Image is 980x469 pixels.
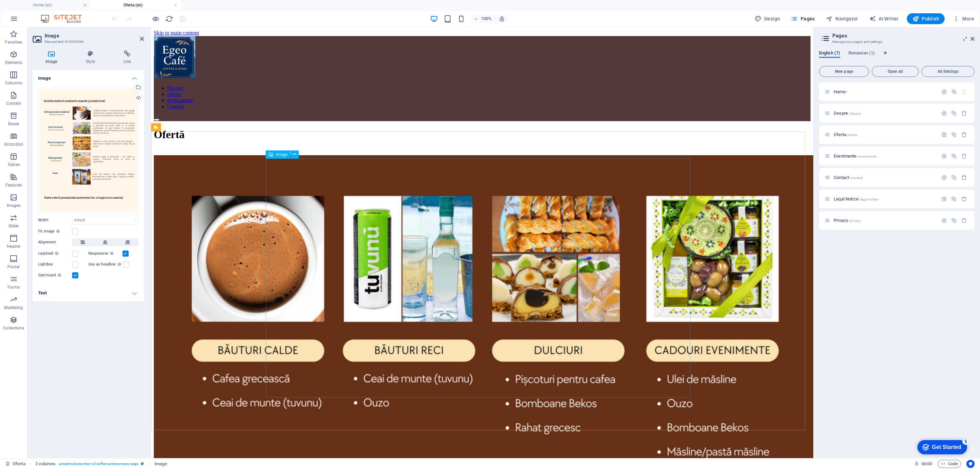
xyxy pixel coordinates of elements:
[834,111,861,116] span: Click to open page
[859,197,878,201] span: /legal-notice
[826,15,858,22] span: Navigator
[791,15,815,22] span: Pages
[832,33,975,39] h2: Pages
[941,132,947,138] div: Settings
[499,16,505,22] i: On resize automatically adjust zoom level to fit chosen device.
[850,176,863,180] span: /contact
[819,66,869,77] button: New page
[832,90,938,94] div: Home/
[73,50,110,65] h4: Style
[88,260,123,269] label: Use as headline
[38,271,72,279] label: Optimized
[832,111,938,115] div: Despre/despre
[9,223,19,229] p: Slider
[966,460,975,468] button: Usercentrics
[961,175,967,180] div: Remove
[59,460,138,468] span: . preset-columns-two-v2-coffee-science-menu-page
[926,461,927,466] span: :
[50,1,57,8] div: 5
[832,132,938,137] div: Oferta/oferta
[832,218,938,223] div: Privacy/privacy
[941,460,958,468] span: Code
[38,249,72,258] label: Lazyload
[847,133,857,137] span: /oferta
[857,155,877,158] span: /evenimente
[846,90,848,94] span: /
[875,69,916,74] span: Open all
[5,60,22,65] p: Elements
[5,80,22,86] p: Columns
[832,175,938,180] div: Contact/contact
[834,89,848,94] span: Click to open page
[5,182,22,188] p: Features
[38,260,72,269] label: Lightbox
[834,218,861,223] span: Privacy
[471,15,495,23] button: 100%
[921,460,932,468] span: 00 00
[151,15,160,23] button: Click here to leave preview mode and continue editing
[951,132,957,138] div: Duplicate
[834,175,863,180] span: Click to open page
[154,460,167,468] span: Click to select. Double-click to edit
[941,175,947,180] div: Settings
[39,15,90,23] img: Editor Logo
[38,218,72,222] label: Width
[33,285,144,301] h4: Text
[834,196,878,201] span: Click to open page
[912,15,939,22] span: Publish
[165,15,173,23] button: reload
[832,197,938,201] div: Legal Notice/legal-notice
[33,50,73,65] h4: Image
[7,203,21,208] p: Images
[832,154,938,158] div: Evenimente/evenimente
[35,460,56,468] span: Click to select. Double-click to edit
[872,66,919,77] button: Open all
[141,462,144,466] i: This element is a customizable preset
[788,13,817,24] button: Pages
[4,142,23,147] p: Accordion
[941,110,947,116] div: Settings
[4,305,23,310] p: Marketing
[951,89,957,95] div: Duplicate
[5,39,22,45] p: Favorites
[7,285,20,290] p: Forms
[961,196,967,202] div: Remove
[951,110,957,116] div: Duplicate
[951,217,957,223] div: Duplicate
[961,132,967,138] div: Remove
[961,153,967,159] div: Remove
[951,175,957,180] div: Duplicate
[834,132,857,137] span: Click to open page
[276,152,287,157] span: Image
[752,13,783,24] div: Design (Ctrl+Alt+Y)
[35,460,167,468] nav: breadcrumb
[45,39,130,45] h3: Element #ed-815269984
[849,112,861,115] span: /despre
[951,196,957,202] div: Duplicate
[907,13,945,24] button: Publish
[752,13,783,24] button: Design
[938,460,961,468] button: Code
[925,69,971,74] span: All Settings
[20,7,49,14] div: Get Started
[7,244,20,249] p: Header
[38,227,72,236] label: Fit image
[819,50,975,63] div: Language Tabs
[755,15,780,22] span: Design
[823,13,861,24] button: Navigator
[869,15,899,22] span: AI Writer
[7,162,20,167] p: Tables
[941,217,947,223] div: Settings
[111,50,144,65] h4: Link
[941,196,947,202] div: Settings
[38,88,138,213] div: EgeoCafe-prezentare2-SdB-m6-Qvv8mGRAGR8t67w.png
[8,121,19,127] p: Boxes
[941,153,947,159] div: Settings
[961,217,967,223] div: Remove
[849,219,861,223] span: /privacy
[165,15,173,23] i: Reload page
[950,13,977,24] button: More
[953,15,974,22] span: More
[961,89,967,95] div: The startpage cannot be deleted
[951,153,957,159] div: Duplicate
